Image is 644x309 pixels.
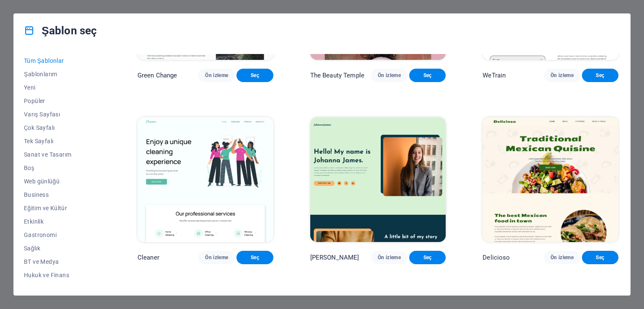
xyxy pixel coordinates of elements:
[236,251,273,264] button: Seç
[24,111,101,118] span: Varış Sayfası
[24,255,101,268] button: BT ve Medya
[24,81,101,94] button: Yeni
[24,178,101,185] span: Web günlüğü
[24,205,101,211] span: Eğitim ve Kültür
[589,254,612,261] span: Seç
[205,254,228,261] span: Ön izleme
[24,191,101,198] span: Business
[24,151,101,158] span: Sanat ve Tasarım
[310,253,359,262] p: [PERSON_NAME]
[24,175,101,188] button: Web günlüğü
[544,251,580,264] button: Ön izleme
[24,215,101,228] button: Etkinlik
[24,242,101,255] button: Sağlık
[205,72,228,79] span: Ön izleme
[416,72,439,79] span: Seç
[24,148,101,161] button: Sanat ve Tasarım
[24,188,101,201] button: Business
[24,57,101,64] span: Tüm Şablonlar
[24,54,101,67] button: Tüm Şablonlar
[24,134,101,148] button: Tek Sayfalı
[24,218,101,225] span: Etkinlik
[24,272,101,278] span: Hukuk ve Finans
[378,254,401,261] span: Ön izleme
[24,24,97,37] h4: Şablon seç
[544,69,580,82] button: Ön izleme
[24,108,101,121] button: Varış Sayfası
[24,258,101,265] span: BT ve Medya
[409,251,446,264] button: Seç
[582,251,618,264] button: Seç
[582,69,618,82] button: Seç
[24,232,101,238] span: Gastronomi
[138,253,159,262] p: Cleaner
[24,67,101,81] button: Şablonlarım
[409,69,446,82] button: Seç
[378,72,401,79] span: Ön izleme
[483,71,506,80] p: WeTrain
[371,251,408,264] button: Ön izleme
[589,72,612,79] span: Seç
[551,72,574,79] span: Ön izleme
[24,268,101,282] button: Hukuk ve Finans
[138,71,177,80] p: Green Change
[24,121,101,134] button: Çok Sayfalı
[24,245,101,252] span: Sağlık
[236,69,273,82] button: Seç
[24,98,101,104] span: Popüler
[24,124,101,131] span: Çok Sayfalı
[24,228,101,242] button: Gastronomi
[371,69,408,82] button: Ön izleme
[198,251,235,264] button: Ön izleme
[24,138,101,144] span: Tek Sayfalı
[24,201,101,215] button: Eğitim ve Kültür
[243,254,266,261] span: Seç
[483,117,618,242] img: Delicioso
[198,69,235,82] button: Ön izleme
[310,117,446,242] img: Johanna James
[138,117,273,242] img: Cleaner
[24,94,101,108] button: Popüler
[243,72,266,79] span: Seç
[24,282,101,295] button: [PERSON_NAME] Gütmeyen
[24,71,101,77] span: Şablonlarım
[551,254,574,261] span: Ön izleme
[24,161,101,175] button: Boş
[416,254,439,261] span: Seç
[483,253,510,262] p: Delicioso
[24,84,101,91] span: Yeni
[24,165,101,171] span: Boş
[310,71,364,80] p: The Beauty Temple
